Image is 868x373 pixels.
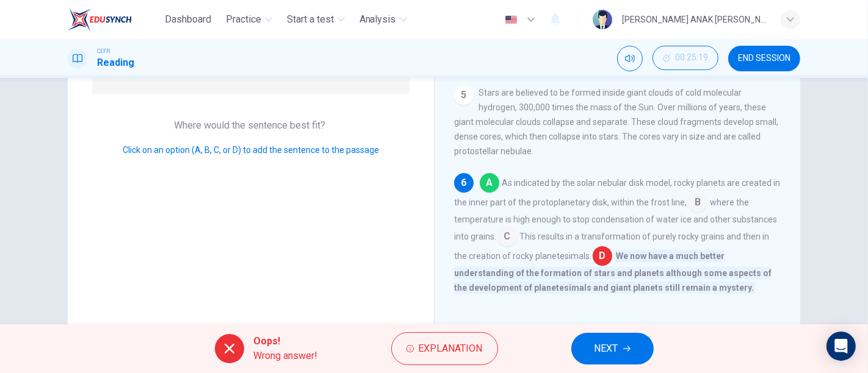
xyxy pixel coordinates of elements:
span: Where would the sentence best fit? [174,119,328,131]
div: Mute [617,46,643,71]
span: D [593,246,612,266]
button: NEXT [571,333,654,364]
button: Explanation [391,332,498,365]
h1: Reading [97,55,134,70]
span: This results in a transformation of purely rocky grains and then in the creation of rocky planete... [454,232,769,261]
button: Start a test [282,9,350,30]
div: 5 [454,85,474,105]
span: 00:25:19 [675,53,708,63]
span: Wrong answer! [254,349,318,363]
img: EduSynch logo [68,7,132,32]
span: CEFR [97,47,110,55]
span: B [688,193,707,212]
span: C [497,227,517,246]
img: en [504,15,519,24]
div: Open Intercom Messenger [826,332,856,361]
div: 6 [454,173,474,193]
span: Oops! [254,334,318,349]
span: Stars are believed to be formed inside giant clouds of cold molecular hydrogen, 300,000 times the... [454,88,778,156]
div: [PERSON_NAME] ANAK [PERSON_NAME] [622,12,766,27]
span: We now have a much better understanding of the formation of stars and planets although some aspec... [454,250,772,294]
span: Analysis [360,12,396,27]
button: 00:25:19 [653,46,718,70]
span: END SESSION [738,54,790,63]
span: Dashboard [165,12,211,27]
button: Analysis [355,9,412,30]
span: Start a test [287,12,334,27]
span: where the temperature is high enough to stop condensation of water ice and other substances into ... [454,197,777,241]
span: A [480,173,499,193]
span: Explanation [419,340,483,357]
div: Hide [653,46,718,71]
a: EduSynch logo [68,7,160,32]
span: NEXT [595,340,618,357]
span: Click on an option (A, B, C, or D) to add the sentence to the passage [123,145,379,155]
span: Practice [226,12,261,27]
span: As indicated by the solar nebular disk model, rocky planets are created in the inner part of the ... [454,178,780,207]
button: Dashboard [160,9,216,30]
button: END SESSION [728,46,800,71]
img: Profile picture [593,10,612,29]
button: Practice [221,9,277,30]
